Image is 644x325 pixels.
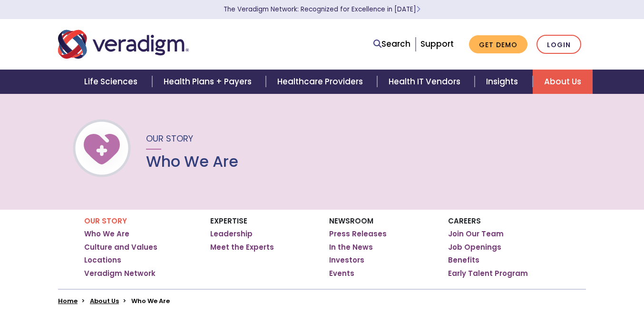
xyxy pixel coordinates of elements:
[448,269,528,278] a: Early Talent Program
[84,229,129,239] a: Who We Are
[90,296,119,305] a: About Us
[152,70,266,94] a: Health Plans + Payers
[84,255,121,265] a: Locations
[448,255,479,265] a: Benefits
[475,70,532,94] a: Insights
[420,38,454,50] a: Support
[469,35,527,54] a: Get Demo
[373,38,410,51] a: Search
[146,132,193,144] span: Our Story
[448,243,501,252] a: Job Openings
[329,255,364,265] a: Investors
[146,152,238,171] h1: Who We Are
[448,229,504,239] a: Join Our Team
[416,5,420,14] span: Learn More
[58,296,78,305] a: Home
[533,70,593,94] a: About Us
[58,29,189,60] img: Veradigm logo
[377,70,475,94] a: Health IT Vendors
[266,70,377,94] a: Healthcare Providers
[537,35,581,54] a: Login
[329,243,373,252] a: In the News
[224,5,420,14] a: The Veradigm Network: Recognized for Excellence in [DATE]Learn More
[329,229,387,239] a: Press Releases
[210,229,253,239] a: Leadership
[84,269,156,278] a: Veradigm Network
[210,243,274,252] a: Meet the Experts
[84,243,157,252] a: Culture and Values
[329,269,354,278] a: Events
[73,70,152,94] a: Life Sciences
